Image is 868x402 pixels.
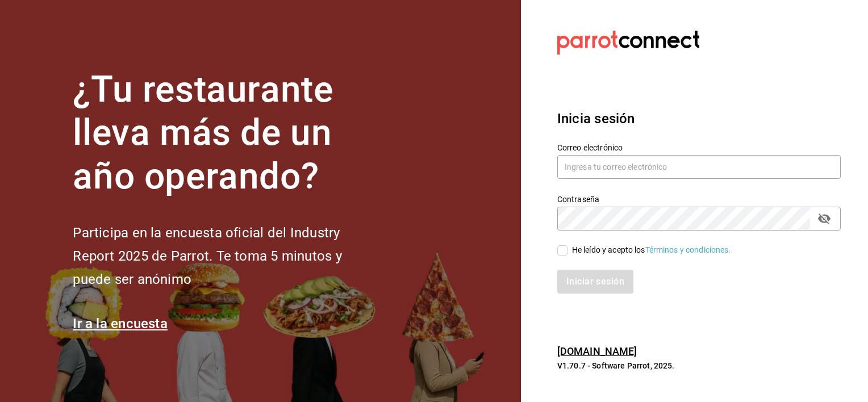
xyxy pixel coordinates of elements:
[557,108,841,129] h3: Inicia sesión
[557,195,841,203] label: Contraseña
[73,316,168,332] a: Ir a la encuesta
[557,345,637,357] a: [DOMAIN_NAME]
[572,244,731,256] div: He leído y acepto los
[73,221,379,291] h2: Participa en la encuesta oficial del Industry Report 2025 de Parrot. Te toma 5 minutos y puede se...
[557,360,841,371] p: V1.70.7 - Software Parrot, 2025.
[73,68,379,199] h1: ¿Tu restaurante lleva más de un año operando?
[815,209,834,228] button: Campo de contraseña
[645,245,731,254] a: Términos y condiciones.
[557,143,841,151] label: Correo electrónico
[557,155,841,179] input: Ingresa tu correo electrónico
